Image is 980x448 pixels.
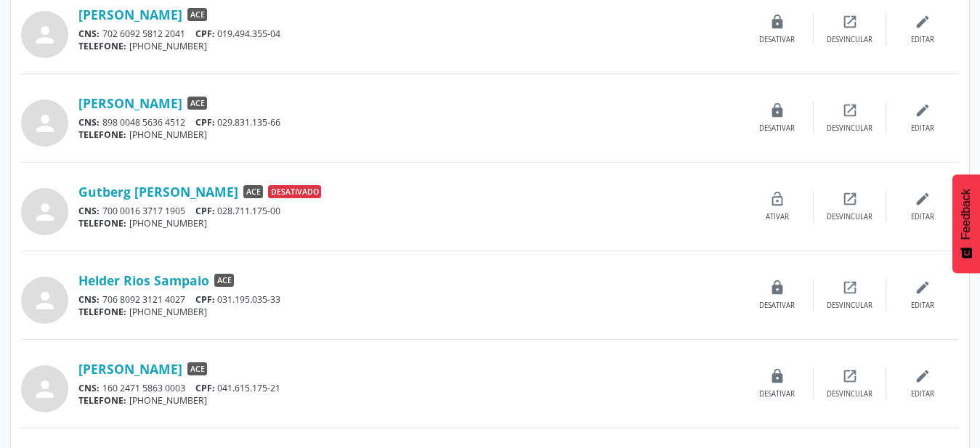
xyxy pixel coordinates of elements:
[766,212,789,222] div: Ativar
[915,368,931,384] i: edit
[78,293,741,306] div: 706 8092 3121 4027 031.195.035-33
[769,14,785,30] i: lock
[78,28,100,40] span: CNS:
[78,95,182,111] a: [PERSON_NAME]
[78,394,126,407] span: TELEFONE:
[911,123,934,134] div: Editar
[915,191,931,207] i: edit
[915,280,931,296] i: edit
[769,280,785,296] i: lock
[78,116,100,129] span: CNS:
[78,272,209,288] a: Helder Rios Sampaio
[32,22,58,48] i: person
[195,382,215,394] span: CPF:
[32,288,58,314] i: person
[915,102,931,118] i: edit
[827,35,872,45] div: Desvincular
[960,189,973,240] span: Feedback
[78,116,741,129] div: 898 0048 5636 4512 029.831.135-66
[759,123,795,134] div: Desativar
[911,35,934,45] div: Editar
[32,110,58,137] i: person
[78,205,100,217] span: CNS:
[78,184,238,200] a: Gutberg [PERSON_NAME]
[195,116,215,129] span: CPF:
[268,185,321,198] span: Desativado
[769,191,785,207] i: lock_open
[187,97,207,110] span: ACE
[78,293,100,306] span: CNS:
[827,123,872,134] div: Desvincular
[195,28,215,40] span: CPF:
[827,212,872,222] div: Desvincular
[214,274,234,287] span: ACE
[842,280,858,296] i: open_in_new
[769,368,785,384] i: lock
[911,212,934,222] div: Editar
[78,306,126,318] span: TELEFONE:
[842,102,858,118] i: open_in_new
[842,191,858,207] i: open_in_new
[78,28,741,40] div: 702 6092 5812 2041 019.494.355-04
[187,8,207,21] span: ACE
[78,7,182,23] a: [PERSON_NAME]
[78,40,126,52] span: TELEFONE:
[78,382,100,394] span: CNS:
[195,205,215,217] span: CPF:
[827,301,872,311] div: Desvincular
[78,306,741,318] div: [PHONE_NUMBER]
[759,389,795,399] div: Desativar
[32,199,58,225] i: person
[78,129,126,141] span: TELEFONE:
[195,293,215,306] span: CPF:
[78,382,741,394] div: 160 2471 5863 0003 041.615.175-21
[78,361,182,377] a: [PERSON_NAME]
[78,394,741,407] div: [PHONE_NUMBER]
[769,102,785,118] i: lock
[759,301,795,311] div: Desativar
[911,301,934,311] div: Editar
[78,205,741,217] div: 700 0016 3717 1905 028.711.175-00
[915,14,931,30] i: edit
[842,368,858,384] i: open_in_new
[78,217,741,229] div: [PHONE_NUMBER]
[32,376,58,402] i: person
[78,40,741,52] div: [PHONE_NUMBER]
[911,389,934,399] div: Editar
[78,129,741,141] div: [PHONE_NUMBER]
[187,362,207,375] span: ACE
[842,14,858,30] i: open_in_new
[78,217,126,229] span: TELEFONE:
[759,35,795,45] div: Desativar
[952,174,980,273] button: Feedback - Mostrar pesquisa
[243,185,263,198] span: ACE
[827,389,872,399] div: Desvincular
